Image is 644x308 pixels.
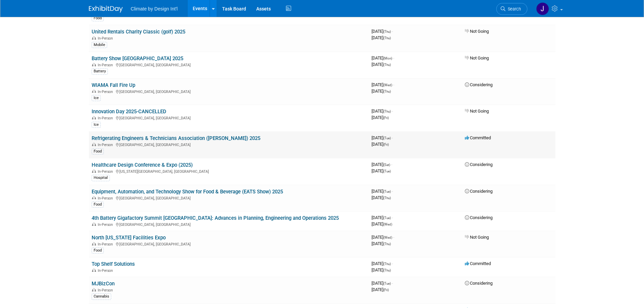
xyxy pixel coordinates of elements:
span: (Sat) [383,163,390,167]
img: In-Person Event [92,169,96,173]
span: (Tue) [383,136,391,140]
span: - [393,55,394,61]
span: [DATE] [372,235,394,240]
a: Innovation Day 2025-CANCELLED [92,109,166,115]
span: - [392,135,393,140]
span: [DATE] [372,168,391,173]
span: (Fri) [383,143,389,146]
span: Not Going [465,235,489,240]
span: (Fri) [383,116,389,120]
span: [DATE] [372,29,393,34]
span: (Wed) [383,83,392,87]
div: [GEOGRAPHIC_DATA], [GEOGRAPHIC_DATA] [92,195,366,200]
span: Search [505,6,521,11]
span: [DATE] [372,55,394,61]
span: Committed [465,135,491,140]
a: WIAMA Fall Fire Up [92,82,135,88]
span: [DATE] [372,287,389,292]
span: In-Person [98,268,115,273]
span: [DATE] [372,189,393,194]
span: [DATE] [372,35,391,40]
span: [DATE] [372,261,393,266]
a: Search [496,3,527,15]
div: [GEOGRAPHIC_DATA], [GEOGRAPHIC_DATA] [92,89,366,94]
div: [GEOGRAPHIC_DATA], [GEOGRAPHIC_DATA] [92,142,366,147]
span: - [393,82,394,87]
span: Climate by Design Int'l [131,6,178,11]
span: In-Person [98,143,115,147]
span: [DATE] [372,82,394,87]
span: (Tue) [383,190,391,193]
span: [DATE] [372,62,391,67]
span: (Thu) [383,196,391,200]
span: Committed [465,261,491,266]
span: (Wed) [383,222,392,226]
div: Food [92,202,104,208]
span: In-Person [98,242,115,246]
span: [DATE] [372,221,392,227]
span: - [392,215,393,220]
img: In-Person Event [92,196,96,199]
span: (Thu) [383,36,391,40]
span: [DATE] [372,281,393,286]
a: Equipment, Automation, and Technology Show for Food & Beverage (EATS Show) 2025 [92,189,283,195]
img: JoAnna Quade [536,2,549,15]
span: In-Person [98,36,115,41]
span: Considering [465,281,493,286]
span: Not Going [465,55,489,61]
a: United Rentals Charity Classic (golf) 2025 [92,29,185,35]
a: Top Shelf Solutions [92,261,135,267]
span: (Tue) [383,282,391,285]
span: In-Person [98,196,115,200]
img: In-Person Event [92,63,96,66]
div: Ice [92,95,101,101]
span: - [392,261,393,266]
span: (Thu) [383,30,391,33]
div: [GEOGRAPHIC_DATA], [GEOGRAPHIC_DATA] [92,115,366,120]
div: Battery [92,68,108,74]
span: Considering [465,82,493,87]
span: [DATE] [372,89,391,94]
img: In-Person Event [92,268,96,272]
span: [DATE] [372,215,393,220]
span: (Tue) [383,216,391,220]
div: [GEOGRAPHIC_DATA], [GEOGRAPHIC_DATA] [92,62,366,67]
span: - [392,29,393,34]
div: [US_STATE][GEOGRAPHIC_DATA], [GEOGRAPHIC_DATA] [92,168,366,174]
span: [DATE] [372,135,393,140]
span: In-Person [98,63,115,67]
span: - [392,109,393,114]
a: Refrigerating Engineers & Technicians Association ([PERSON_NAME]) 2025 [92,135,260,141]
span: - [392,189,393,194]
img: In-Person Event [92,116,96,119]
a: North [US_STATE] Facilities Expo [92,235,166,241]
img: In-Person Event [92,90,96,93]
a: Healthcare Design Conference & Expo (2025) [92,162,193,168]
span: In-Person [98,169,115,174]
span: (Thu) [383,110,391,113]
div: Food [92,15,104,21]
span: [DATE] [372,241,391,246]
img: In-Person Event [92,222,96,226]
span: In-Person [98,222,115,227]
a: MJBizCon [92,281,115,287]
div: Food [92,247,104,254]
span: (Tue) [383,169,391,173]
div: Cannabis [92,293,111,300]
span: [DATE] [372,162,392,167]
span: Considering [465,215,493,220]
span: [DATE] [372,115,389,120]
img: In-Person Event [92,288,96,291]
div: Ice [92,122,101,128]
span: (Thu) [383,262,391,266]
span: (Thu) [383,242,391,246]
span: [DATE] [372,109,393,114]
a: 4th Battery Gigafactory Summit [GEOGRAPHIC_DATA]: Advances in Planning, Engineering and Operation... [92,215,339,221]
span: Not Going [465,109,489,114]
span: (Thu) [383,90,391,93]
img: In-Person Event [92,242,96,245]
span: (Thu) [383,268,391,272]
span: [DATE] [372,195,391,200]
div: Mobile [92,42,107,48]
div: Food [92,148,104,155]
